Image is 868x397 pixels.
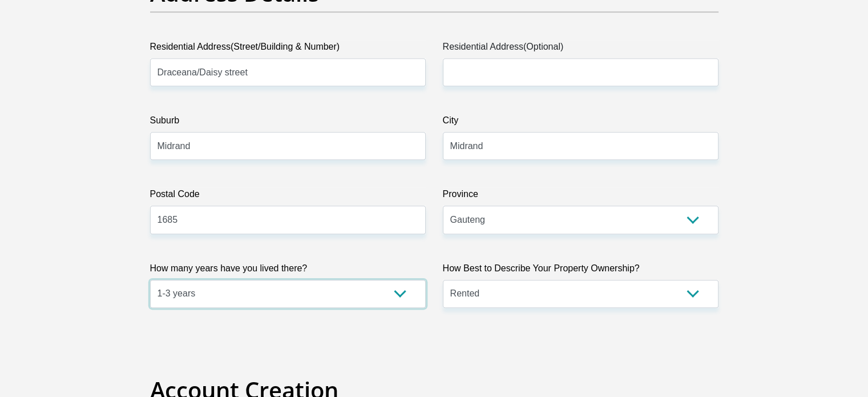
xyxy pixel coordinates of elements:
[443,262,718,280] label: How Best to Describe Your Property Ownership?
[443,114,718,132] label: City
[443,206,718,234] select: Please Select a Province
[150,280,426,308] select: Please select a value
[150,262,426,280] label: How many years have you lived there?
[150,187,426,206] label: Postal Code
[150,114,426,132] label: Suburb
[443,58,718,86] input: Address line 2 (Optional)
[150,58,426,86] input: Valid residential address
[150,206,426,234] input: Postal Code
[443,40,718,58] label: Residential Address(Optional)
[443,280,718,308] select: Please select a value
[443,187,718,206] label: Province
[150,40,426,58] label: Residential Address(Street/Building & Number)
[443,132,718,160] input: City
[150,132,426,160] input: Suburb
